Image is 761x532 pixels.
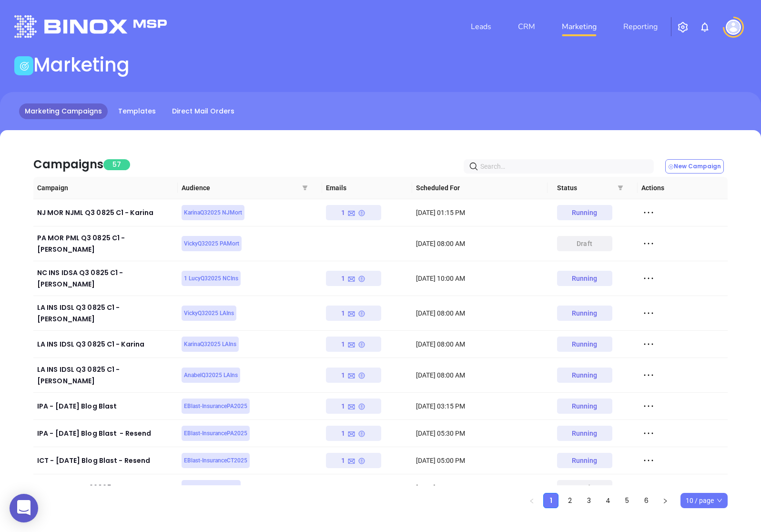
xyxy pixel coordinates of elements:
[572,426,598,441] div: Running
[416,370,544,380] div: [DATE] 08:00 AM
[341,368,365,383] div: 1
[639,493,653,508] a: 6
[37,455,174,466] div: ICT - [DATE] Blog Blast - Resend
[416,207,544,218] div: [DATE] 01:15 PM
[686,493,722,508] span: 10 / page
[558,17,600,36] a: Marketing
[572,337,598,352] div: Running
[557,183,634,193] span: Status
[341,337,365,352] div: 1
[572,205,598,220] div: Running
[14,15,167,38] img: logo
[618,185,623,191] span: filter
[620,493,634,508] a: 5
[467,17,495,36] a: Leads
[563,493,577,508] a: 2
[577,480,592,495] div: draft
[341,271,365,286] div: 1
[182,183,318,193] span: Audience
[680,493,728,508] div: Page Size
[562,493,578,508] li: 2
[662,498,668,504] span: right
[112,103,162,119] a: Templates
[37,400,174,412] div: IPA - [DATE] Blog Blast
[412,177,548,199] th: Scheduled For
[322,177,412,199] th: Emails
[514,17,539,36] a: CRM
[572,399,598,414] div: Running
[524,493,539,508] button: left
[577,236,592,251] div: draft
[184,482,238,493] span: MortgageNY Q22025
[416,339,544,349] div: [DATE] 08:00 AM
[600,493,616,508] li: 4
[480,161,641,172] input: Search…
[619,17,661,36] a: Reporting
[184,238,239,249] span: VickyQ32025 PAMort
[184,401,247,411] span: EBlast-InsurancePA2025
[37,428,174,439] div: IPA - [DATE] Blog Blast - Resend
[665,159,724,174] button: New Campaign
[416,401,544,411] div: [DATE] 03:15 PM
[658,493,673,508] button: right
[33,177,178,199] th: Campaign
[638,177,728,199] th: Actions
[619,493,635,508] li: 5
[416,428,544,439] div: [DATE] 05:30 PM
[37,338,174,350] div: LA INS IDSL Q3 0825 C1 - Karina
[166,103,240,119] a: Direct Mail Orders
[341,453,365,468] div: 1
[184,428,247,439] span: EBlast-InsurancePA2025
[524,493,539,508] li: Previous Page
[416,273,544,284] div: [DATE] 10:00 AM
[184,207,242,218] span: KarinaQ32025 NJMort
[184,308,234,318] span: VickyQ32025 LAIns
[33,53,130,76] h1: Marketing
[416,238,544,249] div: [DATE] 08:00 AM
[341,426,365,441] div: 1
[529,498,535,504] span: left
[639,493,654,508] li: 6
[341,399,365,414] div: 1
[572,306,598,321] div: Running
[341,205,365,220] div: 1
[184,273,238,284] span: 1 LucyQ32025 NCIns
[37,482,174,493] div: NYMortgage Q22025 - Copy
[543,493,558,508] li: 1
[416,482,544,493] div: [DATE] 08:45 AM
[37,207,174,218] div: NJ MOR NJML Q3 0825 C1 - Karina
[699,21,710,33] img: iconNotification
[37,232,174,255] div: PA MOR PML Q3 0825 C1 - [PERSON_NAME]
[658,493,673,508] li: Next Page
[33,156,103,173] div: Campaigns
[572,271,598,286] div: Running
[582,493,596,508] a: 3
[103,159,130,170] span: 57
[37,364,174,387] div: LA INS IDSL Q3 0825 C1 - [PERSON_NAME]
[184,339,236,349] span: KarinaQ32025 LAIns
[19,103,108,119] a: Marketing Campaigns
[572,368,598,383] div: Running
[184,370,238,380] span: AnabelQ32025 LAIns
[341,306,365,321] div: 1
[677,21,689,33] img: iconSetting
[37,302,174,325] div: LA INS IDSL Q3 0825 C1 - [PERSON_NAME]
[726,20,741,35] img: user
[616,177,625,199] span: filter
[572,453,598,468] div: Running
[544,493,558,508] a: 1
[37,267,174,290] div: NC INS IDSA Q3 0825 C1 - [PERSON_NAME]
[300,177,310,199] span: filter
[601,493,615,508] a: 4
[184,455,247,466] span: EBlast-InsuranceCT2025
[581,493,597,508] li: 3
[416,308,544,318] div: [DATE] 08:00 AM
[416,455,544,466] div: [DATE] 05:00 PM
[302,185,308,191] span: filter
